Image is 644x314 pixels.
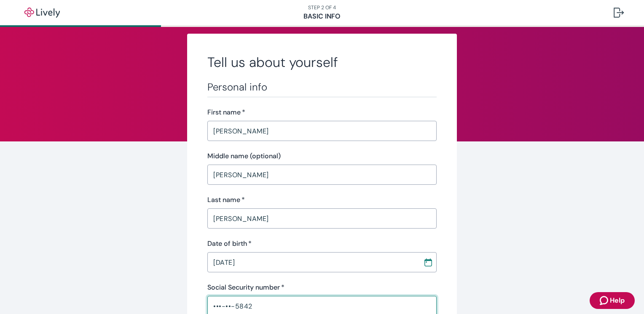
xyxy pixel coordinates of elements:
[590,292,635,309] button: Zendesk support iconHelp
[607,3,631,23] button: Log out
[207,107,245,117] label: First name
[207,282,284,293] label: Social Security number
[424,258,432,266] svg: Calendar
[207,54,437,71] h2: Tell us about yourself
[19,8,66,18] img: Lively
[207,195,245,205] label: Last name
[600,295,610,306] svg: Zendesk support icon
[207,81,437,93] h3: Personal info
[421,255,436,270] button: Choose date, selected date is Oct 25, 1997
[610,295,625,306] span: Help
[207,254,417,271] input: MM / DD / YYYY
[207,151,281,161] label: Middle name (optional)
[207,239,252,249] label: Date of birth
